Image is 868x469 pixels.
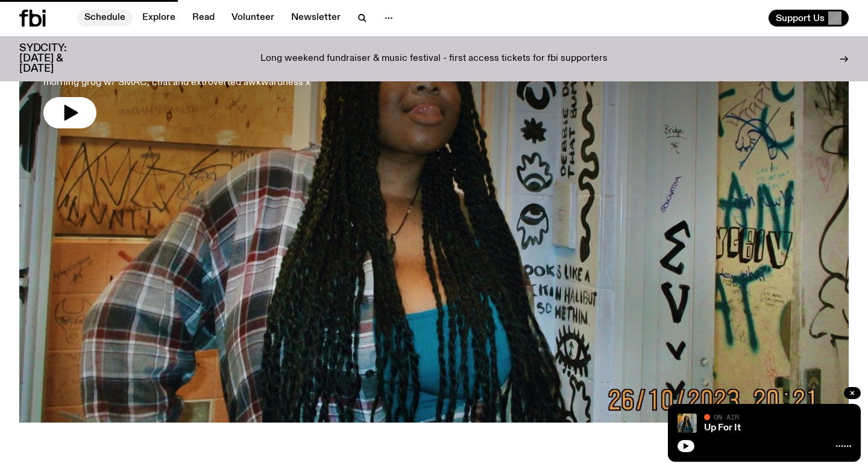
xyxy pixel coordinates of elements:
a: Read [185,10,222,27]
a: Up For It [704,423,741,433]
p: Long weekend fundraiser & music festival - first access tickets for fbi supporters [260,54,608,65]
button: Support Us [769,10,849,27]
span: On Air [714,413,739,421]
a: Volunteer [224,10,281,27]
h3: SYDCITY: [DATE] & [DATE] [19,43,96,74]
a: Schedule [77,10,133,27]
img: Ify - a Brown Skin girl with black braided twists, looking up to the side with her tongue stickin... [678,414,697,433]
a: Newsletter [284,10,348,27]
span: Support Us [776,13,825,24]
a: Explore [135,10,183,27]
